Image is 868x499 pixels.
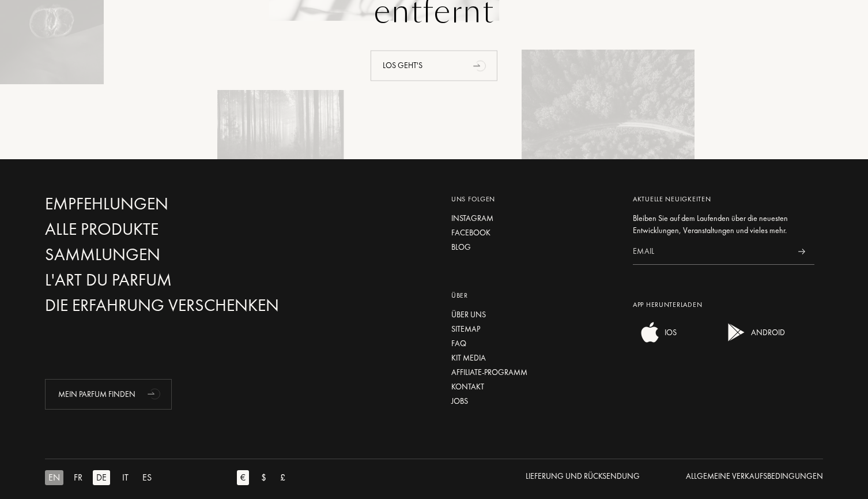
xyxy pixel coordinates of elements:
a: $ [258,470,277,485]
div: ES [139,470,155,485]
a: ios appIOS [633,336,677,346]
a: Sammlungen [45,245,293,265]
div: animation [469,54,492,77]
a: android appANDROID [719,336,785,346]
a: € [237,470,258,485]
div: Allgemeine Verkaufsbedingungen [686,470,823,482]
a: L'Art du Parfum [45,270,293,290]
a: Jobs [451,395,616,407]
a: £ [277,470,296,485]
a: FAQ [451,337,616,350]
img: news_send.svg [798,249,805,254]
div: Uns folgen [451,194,616,204]
a: Über uns [451,309,616,321]
div: Über [451,290,616,301]
a: IT [119,470,139,485]
input: Email [633,239,788,265]
a: Affiliate-Programm [451,366,616,378]
a: FR [70,470,93,485]
div: App herunterladen [633,299,814,310]
a: ES [139,470,162,485]
a: Lieferung und Rücksendung [526,470,640,485]
a: DE [93,470,119,485]
div: $ [258,470,270,485]
a: Sitemap [451,323,616,335]
div: IOS [662,321,677,344]
div: EN [45,470,63,485]
img: android app [725,321,748,344]
a: Allgemeine Verkaufsbedingungen [686,470,823,485]
a: Instagram [451,212,616,224]
div: € [237,470,249,485]
div: ANDROID [748,321,785,344]
img: ios app [639,321,662,344]
a: Kit media [451,352,616,364]
div: £ [277,470,289,485]
div: animation [144,382,167,405]
a: Die Erfahrung verschenken [45,295,293,316]
a: Alle Produkte [45,219,293,239]
div: FR [70,470,86,485]
div: Los geht's [371,51,497,81]
div: Lieferung und Rücksendung [526,470,640,482]
div: Bleiben Sie auf dem Laufenden über die neuesten Entwicklungen, Veranstaltungen und vieles mehr. [633,212,814,237]
a: Empfehlungen [45,194,293,214]
div: IT [119,470,132,485]
a: Facebook [451,227,616,239]
div: Aktuelle Neuigkeiten [633,194,814,204]
div: DE [93,470,110,485]
a: Los geht'sanimation [130,33,738,81]
a: Kontakt [451,381,616,393]
a: Blog [451,241,616,253]
a: EN [45,470,70,485]
div: Mein Parfum finden [45,379,172,410]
